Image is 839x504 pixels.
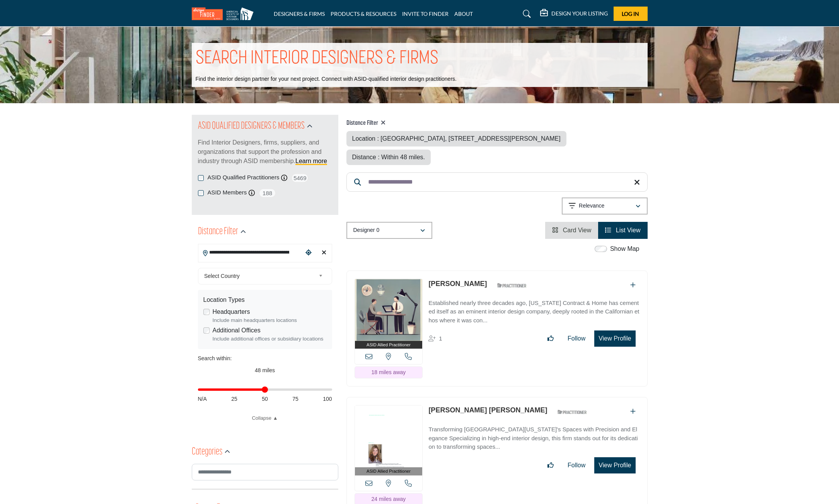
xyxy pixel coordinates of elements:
p: Established nearly three decades ago, [US_STATE] Contract & Home has cemented itself as an eminen... [428,299,639,325]
span: 18 miles away [372,369,406,375]
a: DESIGNERS & FIRMS [274,10,325,17]
a: PRODUCTS & RESOURCES [331,10,396,17]
img: ASID Qualified Practitioners Badge Icon [494,281,529,290]
span: 1 [439,335,442,342]
button: Log In [614,7,648,21]
span: 50 [262,395,268,403]
div: Choose your current location [303,245,314,261]
h1: SEARCH INTERIOR DESIGNERS & FIRMS [196,47,438,71]
h5: DESIGN YOUR LISTING [551,10,608,17]
button: Follow [563,458,590,473]
a: Search [515,8,536,20]
a: Transforming [GEOGRAPHIC_DATA][US_STATE]'s Spaces with Precision and Elegance Specializing in hig... [428,421,639,451]
span: 188 [259,188,276,198]
span: 100 [323,395,332,403]
div: Location Types [203,295,327,305]
label: Show Map [610,244,639,254]
a: View List [605,227,640,233]
span: ASID Allied Practitioner [367,342,411,348]
a: [PERSON_NAME] [428,280,487,288]
a: Add To List [630,282,636,288]
button: Like listing [542,458,559,473]
img: Ann Fiorio [355,279,423,341]
div: DESIGN YOUR LISTING [540,9,608,19]
div: Include additional offices or subsidiary locations [213,335,327,343]
span: 24 miles away [372,496,406,502]
a: Established nearly three decades ago, [US_STATE] Contract & Home has cemented itself as an eminen... [428,294,639,325]
span: Log In [622,10,639,17]
span: N/A [198,395,207,403]
span: Card View [563,227,592,233]
button: Relevance [562,198,648,215]
p: Ann Fiorio [428,279,487,289]
img: Kimberly Faubert Palffy [355,405,423,467]
a: Collapse ▲ [198,414,332,422]
p: Designer 0 [353,226,380,234]
button: View Profile [594,330,635,347]
label: ASID Members [208,188,247,197]
input: ASID Qualified Practitioners checkbox [198,175,204,181]
span: 25 [231,395,237,403]
div: Search within: [198,354,332,363]
span: 5469 [291,173,309,183]
span: 75 [292,395,298,403]
img: ASID Qualified Practitioners Badge Icon [554,407,589,417]
span: Select Country [204,271,315,281]
h4: Distance Filter [346,119,648,127]
div: Followers [428,334,442,343]
a: View Card [552,227,591,233]
img: Site Logo [192,7,257,20]
button: Follow [563,331,590,346]
span: List View [616,227,641,233]
p: Find Interior Designers, firms, suppliers, and organizations that support the profession and indu... [198,138,332,166]
a: [PERSON_NAME] [PERSON_NAME] [428,406,547,414]
a: Add To List [630,408,636,415]
a: ABOUT [454,10,473,17]
button: View Profile [594,457,635,473]
span: 48 miles [255,367,275,373]
h2: Categories [192,445,222,459]
p: Transforming [GEOGRAPHIC_DATA][US_STATE]'s Spaces with Precision and Elegance Specializing in hig... [428,425,639,451]
input: ASID Members checkbox [198,190,204,196]
h2: ASID QUALIFIED DESIGNERS & MEMBERS [198,119,305,133]
span: Distance : Within 48 miles. [352,154,425,160]
li: List View [598,222,647,239]
label: Additional Offices [213,326,261,335]
li: Card View [545,222,598,239]
p: Kimberly Faubert Palffy [428,405,547,415]
a: ASID Allied Practitioner [355,279,423,349]
span: Location : [GEOGRAPHIC_DATA], [STREET_ADDRESS][PERSON_NAME] [352,135,561,142]
span: ASID Allied Practitioner [367,468,411,475]
a: ASID Allied Practitioner [355,405,423,475]
button: Designer 0 [346,222,432,239]
a: INVITE TO FINDER [402,10,448,17]
input: Search Keyword [346,172,648,192]
div: Include main headquarters locations [213,317,327,324]
p: Find the interior design partner for your next project. Connect with ASID-qualified interior desi... [196,75,457,83]
input: Search Category [192,464,338,480]
button: Like listing [542,331,559,346]
input: Search Location [198,245,303,260]
h2: Distance Filter [198,225,238,239]
label: Headquarters [213,307,250,317]
p: Relevance [579,202,604,210]
a: Learn more [295,158,327,164]
div: Clear search location [318,245,330,261]
label: ASID Qualified Practitioners [208,173,280,182]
